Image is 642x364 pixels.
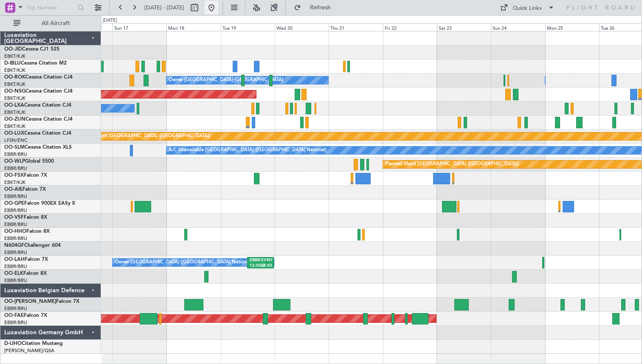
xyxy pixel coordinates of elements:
[76,130,210,143] div: Planned Maint [GEOGRAPHIC_DATA] ([GEOGRAPHIC_DATA])
[4,229,50,234] a: OO-HHOFalcon 8X
[4,159,25,164] span: OO-WLP
[22,20,90,26] span: All Aircraft
[144,4,184,11] span: [DATE] - [DATE]
[4,75,73,80] a: OO-ROKCessna Citation CJ4
[4,305,27,312] a: EBBR/BRU
[4,81,25,87] a: EBKT/KJK
[491,23,545,31] div: Sun 24
[169,144,327,157] div: A/C Unavailable [GEOGRAPHIC_DATA] ([GEOGRAPHIC_DATA] National)
[4,95,25,102] a: EBKT/KJK
[437,23,491,31] div: Sat 23
[4,173,47,178] a: OO-FSXFalcon 7X
[329,23,383,31] div: Thu 21
[4,159,54,164] a: OO-WLPGlobal 5500
[4,103,71,108] a: OO-LXACessna Citation CJ4
[115,256,252,269] div: Owner [GEOGRAPHIC_DATA] ([GEOGRAPHIC_DATA] National)
[4,229,26,234] span: OO-HHO
[4,117,25,122] span: OO-ZUN
[385,158,519,171] div: Planned Maint [GEOGRAPHIC_DATA] ([GEOGRAPHIC_DATA])
[4,187,23,192] span: OO-AIE
[4,201,75,206] a: OO-GPEFalcon 900EX EASy II
[545,23,599,31] div: Mon 25
[4,207,27,214] a: EBBR/BRU
[169,74,283,87] div: Owner [GEOGRAPHIC_DATA]-[GEOGRAPHIC_DATA]
[513,4,542,13] div: Quick Links
[4,67,25,73] a: EBKT/KJK
[113,23,166,31] div: Sun 17
[4,53,25,59] a: EBKT/KJK
[4,243,24,248] span: N604GF
[4,271,47,276] a: OO-ELKFalcon 8X
[250,263,260,269] div: 12:00 Z
[4,347,54,354] a: [PERSON_NAME]/QSA
[4,313,47,318] a: OO-FAEFalcon 7X
[4,75,25,80] span: OO-ROK
[4,117,73,122] a: OO-ZUNCessna Citation CJ4
[4,249,27,256] a: EBBR/BRU
[290,1,341,14] button: Refresh
[26,1,75,14] input: Trip Number
[4,235,27,242] a: EBBR/BRU
[4,47,22,52] span: OO-JID
[261,263,271,269] div: 23:45 Z
[4,277,27,284] a: EBBR/BRU
[4,187,46,192] a: OO-AIEFalcon 7X
[261,257,271,263] div: KVNY
[4,341,22,346] span: D-IJHO
[4,299,56,304] span: OO-[PERSON_NAME]
[4,173,24,178] span: OO-FSX
[4,243,61,248] a: N604GFChallenger 604
[4,215,47,220] a: OO-VSFFalcon 8X
[103,17,117,24] div: [DATE]
[4,131,71,136] a: OO-LUXCessna Citation CJ4
[4,109,25,116] a: EBKT/KJK
[4,89,25,94] span: OO-NSG
[4,103,24,108] span: OO-LXA
[4,201,24,206] span: OO-GPE
[9,17,92,30] button: All Aircraft
[4,319,27,326] a: EBBR/BRU
[4,151,27,158] a: EBBR/BRU
[4,145,72,150] a: OO-SLMCessna Citation XLS
[4,271,23,276] span: OO-ELK
[4,131,24,136] span: OO-LUX
[4,257,48,262] a: OO-LAHFalcon 7X
[4,123,25,130] a: EBKT/KJK
[4,257,25,262] span: OO-LAH
[166,23,220,31] div: Mon 18
[383,23,437,31] div: Fri 22
[4,47,59,52] a: OO-JIDCessna CJ1 525
[4,221,27,228] a: EBBR/BRU
[4,299,79,304] a: OO-[PERSON_NAME]Falcon 7X
[4,193,27,200] a: EBBR/BRU
[250,257,260,263] div: EBBR
[496,1,559,14] button: Quick Links
[4,61,67,66] a: D-IBLUCessna Citation M2
[275,23,329,31] div: Wed 20
[4,137,28,144] a: LFSN/ENC
[4,89,73,94] a: OO-NSGCessna Citation CJ4
[4,263,27,270] a: EBBR/BRU
[4,313,24,318] span: OO-FAE
[4,215,24,220] span: OO-VSF
[303,5,338,11] span: Refresh
[4,165,27,172] a: EBBR/BRU
[4,179,25,186] a: EBKT/KJK
[221,23,275,31] div: Tue 19
[4,145,25,150] span: OO-SLM
[4,61,21,66] span: D-IBLU
[4,341,63,346] a: D-IJHOCitation Mustang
